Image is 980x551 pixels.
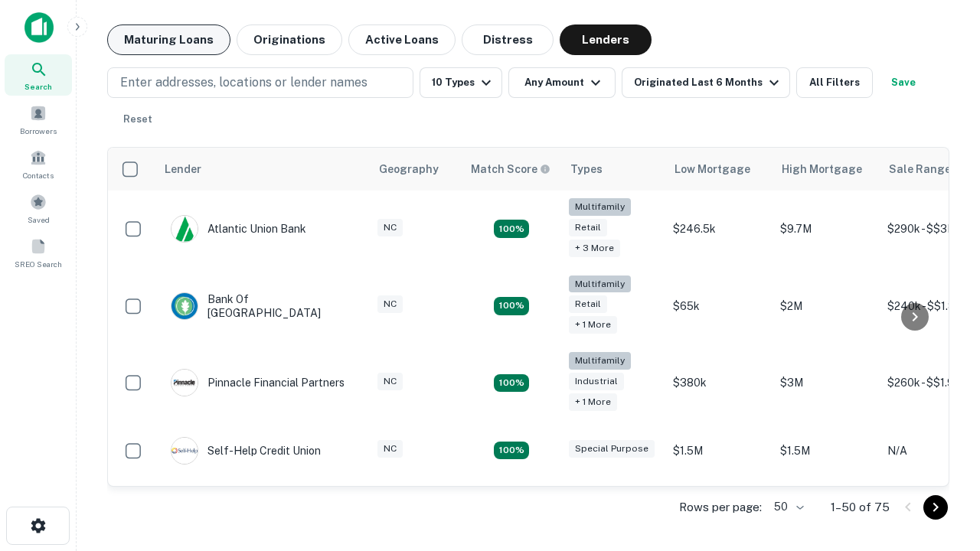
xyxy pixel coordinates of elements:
div: Low Mortgage [675,160,750,178]
th: Capitalize uses an advanced AI algorithm to match your search with the best lender. The match sco... [462,148,561,191]
div: Atlantic Union Bank [171,215,306,243]
button: Distress [462,24,554,55]
div: Industrial [569,373,624,390]
div: Bank Of [GEOGRAPHIC_DATA] [171,292,354,320]
p: Enter addresses, locations or lender names [120,73,367,92]
button: Lenders [560,24,652,55]
div: Matching Properties: 11, hasApolloMatch: undefined [494,442,529,460]
div: + 3 more [569,240,620,257]
img: picture [171,216,198,242]
button: Originations [237,24,342,55]
img: picture [171,293,198,319]
div: Self-help Credit Union [171,437,321,465]
span: Borrowers [20,125,57,137]
th: Geography [370,148,462,191]
th: High Mortgage [773,148,880,191]
div: Lender [165,160,201,178]
th: Low Mortgage [665,148,773,191]
button: Maturing Loans [107,24,230,55]
div: Multifamily [569,275,631,293]
td: $380k [665,344,773,422]
button: Reset [113,104,162,135]
div: Originated Last 6 Months [634,73,783,92]
span: Saved [28,214,50,226]
div: Multifamily [569,198,631,216]
div: Sale Range [889,160,951,178]
div: High Mortgage [782,160,862,178]
span: Contacts [23,169,54,181]
a: Search [5,54,72,96]
p: 1–50 of 75 [831,498,890,517]
h6: Match Score [471,161,547,178]
div: Types [570,160,603,178]
a: SREO Search [5,232,72,273]
button: 10 Types [420,67,502,98]
div: NC [377,219,403,236]
div: Capitalize uses an advanced AI algorithm to match your search with the best lender. The match sco... [471,161,550,178]
div: Special Purpose [569,440,655,458]
th: Types [561,148,665,191]
a: Contacts [5,143,72,184]
span: Search [24,80,52,93]
div: + 1 more [569,316,617,334]
div: NC [377,440,403,458]
td: $9.7M [773,191,880,268]
td: $2M [773,268,880,345]
span: SREO Search [15,258,62,270]
button: Any Amount [508,67,616,98]
td: $1.5M [665,422,773,480]
p: Rows per page: [679,498,762,517]
img: picture [171,370,198,396]
div: Matching Properties: 13, hasApolloMatch: undefined [494,374,529,393]
div: Geography [379,160,439,178]
div: Retail [569,295,607,313]
a: Borrowers [5,99,72,140]
button: Originated Last 6 Months [622,67,790,98]
iframe: Chat Widget [903,429,980,502]
td: $65k [665,268,773,345]
div: Matching Properties: 10, hasApolloMatch: undefined [494,220,529,238]
div: Pinnacle Financial Partners [171,369,345,396]
td: $1.5M [773,422,880,480]
div: 50 [768,496,806,518]
div: Multifamily [569,352,631,370]
button: All Filters [796,67,873,98]
th: Lender [155,148,370,191]
div: NC [377,295,403,313]
img: picture [171,438,198,464]
div: Matching Properties: 17, hasApolloMatch: undefined [494,297,529,315]
button: Save your search to get updates of matches that match your search criteria. [879,67,928,98]
a: Saved [5,187,72,229]
button: Active Loans [348,24,456,55]
td: $3M [773,344,880,422]
div: + 1 more [569,393,617,411]
div: NC [377,373,403,390]
div: Retail [569,219,607,236]
img: capitalize-icon.png [24,12,54,43]
button: Go to next page [923,495,948,520]
button: Enter addresses, locations or lender names [107,67,413,98]
td: $246.5k [665,191,773,268]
